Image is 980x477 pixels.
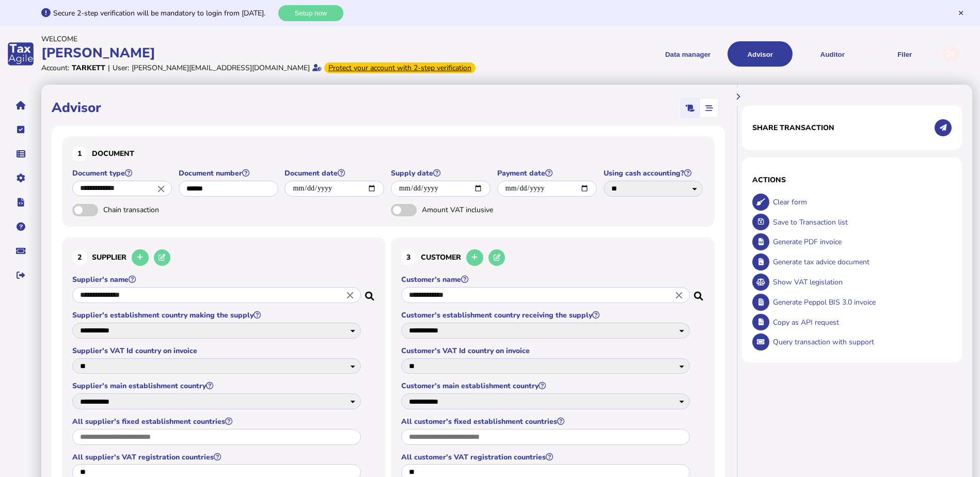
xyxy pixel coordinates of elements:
[72,168,173,204] app-field: Select a document type
[770,232,952,252] div: Generate PDF invoice
[752,233,769,250] button: Generate pdf
[72,63,105,73] div: Tarkett
[10,216,31,237] button: Help pages
[770,192,952,212] div: Clear form
[10,192,31,213] button: Developer hub links
[72,248,375,268] h3: Supplier
[401,275,691,284] label: Customer's name
[942,45,959,62] div: Profile settings
[872,41,937,67] button: Filer
[154,249,171,266] button: Edit selected supplier in the database
[132,249,149,266] button: Add a new supplier to the database
[957,9,965,17] button: Hide message
[800,41,865,67] button: Auditor
[401,250,416,265] div: 3
[10,119,31,140] button: Tasks
[41,44,487,62] div: [PERSON_NAME]
[752,274,769,291] button: Show VAT legislation
[132,63,310,73] div: [PERSON_NAME][EMAIL_ADDRESS][DOMAIN_NAME]
[728,41,793,67] button: Shows a dropdown of VAT Advisor options
[752,314,769,331] button: Copy data as API request body to clipboard
[401,417,691,426] label: All customer's fixed establishment countries
[10,167,31,189] button: Manage settings
[72,452,362,462] label: All supplier's VAT registration countries
[401,346,691,356] label: Customer's VAT Id country on invoice
[655,41,720,67] button: Shows a dropdown of Data manager options
[401,452,691,462] label: All customer's VAT registration countries
[72,310,362,320] label: Supplier's establishment country making the supply
[401,248,704,268] h3: Customer
[752,123,834,133] h1: Share transaction
[497,168,598,178] label: Payment date
[700,99,718,117] mat-button-toggle: Stepper view
[179,168,280,178] label: Document number
[770,212,952,232] div: Save to Transaction list
[155,183,167,194] i: Close
[752,175,952,185] h1: Actions
[752,333,769,351] button: Query transaction with support
[604,168,705,178] label: Using cash accounting?
[401,381,691,391] label: Customer's main establishment country
[72,250,87,265] div: 2
[72,275,362,284] label: Supplier's name
[365,289,375,297] i: Search for a dummy seller
[72,147,704,161] h3: Document
[41,34,487,44] div: Welcome
[278,5,343,21] button: Setup now
[770,292,952,312] div: Generate Peppol BIS 3.0 invoice
[41,63,69,73] div: Account:
[108,63,110,73] div: |
[770,252,952,272] div: Generate tax advice document
[10,264,31,286] button: Sign out
[488,249,505,266] button: Edit selected customer in the database
[391,168,492,178] label: Supply date
[770,332,952,352] div: Query transaction with support
[466,249,483,266] button: Add a new customer to the database
[53,8,276,18] div: Secure 2-step verification will be mandatory to login from [DATE].
[752,194,769,211] button: Clear form data from invoice panel
[72,147,87,161] div: 1
[72,346,362,356] label: Supplier's VAT Id country on invoice
[673,290,685,301] i: Close
[324,62,476,73] div: From Oct 1, 2025, 2-step verification will be required to login. Set it up now...
[72,417,362,426] label: All supplier's fixed establishment countries
[10,240,31,262] button: Raise a support ticket
[284,168,386,178] label: Document date
[752,253,769,271] button: Generate tax advice document
[935,119,952,136] button: Share transaction
[10,143,31,165] button: Data manager
[312,64,322,71] i: Email verified
[401,310,691,320] label: Customer's establishment country receiving the supply
[10,94,31,116] button: Home
[113,63,129,73] div: User:
[730,88,747,105] button: Hide
[752,214,769,231] button: Save transaction
[492,41,938,67] menu: navigate products
[681,99,700,117] mat-button-toggle: Classic scrolling page view
[52,99,101,117] h1: Advisor
[103,205,212,215] span: Chain transaction
[344,290,356,301] i: Close
[422,205,530,215] span: Amount VAT inclusive
[770,312,952,332] div: Copy as API request
[694,289,704,297] i: Search for a dummy customer
[72,381,362,391] label: Supplier's main establishment country
[72,168,173,178] label: Document type
[770,272,952,292] div: Show VAT legislation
